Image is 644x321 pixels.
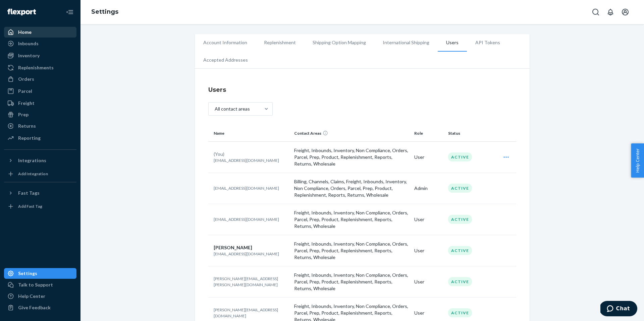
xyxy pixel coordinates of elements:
div: Active [448,215,472,224]
span: [PERSON_NAME] [214,245,252,250]
a: Settings [4,268,76,279]
img: Flexport logo [7,9,36,15]
div: Active [448,184,472,193]
p: Billing, Channels, Claims, Freight, Inbounds, Inventory, Non Compliance, Orders, Parcel, Prep, Pr... [294,178,409,198]
td: User [412,141,445,173]
button: Open notifications [604,5,617,19]
li: Users [438,34,467,52]
a: Settings [91,8,118,15]
div: Inventory [18,52,40,59]
div: Parcel [18,88,32,94]
button: Open account menu [619,5,632,19]
div: Returns [18,123,36,129]
div: Add Fast Tag [18,203,42,209]
a: Inbounds [4,38,76,49]
li: International Shipping [374,34,438,51]
a: Add Fast Tag [4,201,76,212]
ol: breadcrumbs [86,2,124,22]
div: Active [448,277,472,286]
li: Account Information [195,34,256,51]
p: Freight, Inbounds, Inventory, Non Compliance, Orders, Parcel, Prep, Product, Replenishment, Repor... [294,147,409,167]
iframe: Opens a widget where you can chat to one of our agents [600,301,637,318]
div: Add Integration [18,171,48,177]
a: Reporting [4,133,76,143]
a: Home [4,27,76,38]
a: Parcel [4,86,76,97]
a: Inventory [4,50,76,61]
h4: Users [208,85,516,94]
div: Help Center [18,293,45,300]
td: User [412,204,445,235]
th: Name [208,125,291,141]
a: Add Integration [4,169,76,179]
div: Fast Tags [18,190,40,196]
button: Help Center [631,143,644,178]
div: Orders [18,76,34,82]
th: Role [412,125,445,141]
a: Orders [4,74,76,84]
div: Give Feedback [18,304,51,311]
button: Give Feedback [4,302,76,313]
li: Replenishment [256,34,304,51]
div: Prep [18,111,29,118]
th: Status [445,125,495,141]
p: [EMAIL_ADDRESS][DOMAIN_NAME] [214,185,289,191]
p: [EMAIL_ADDRESS][DOMAIN_NAME] [214,157,289,163]
td: User [412,235,445,266]
th: Contact Areas [291,125,412,141]
div: Replenishments [18,64,54,71]
div: All contact areas [215,106,250,112]
a: Replenishments [4,62,76,73]
td: User [412,266,445,297]
td: Admin [412,173,445,204]
a: Help Center [4,291,76,302]
button: Close Navigation [63,5,76,19]
div: Active [448,246,472,255]
p: [PERSON_NAME][EMAIL_ADDRESS][DOMAIN_NAME] [214,307,289,318]
a: Freight [4,98,76,109]
a: Returns [4,121,76,131]
li: Accepted Addresses [195,52,256,68]
p: [EMAIL_ADDRESS][DOMAIN_NAME] [214,251,289,257]
p: [EMAIL_ADDRESS][DOMAIN_NAME] [214,216,289,222]
div: Integrations [18,157,46,164]
div: Active [448,308,472,317]
li: Shipping Option Mapping [304,34,374,51]
button: Fast Tags [4,188,76,198]
span: (You) [214,151,224,157]
div: Freight [18,100,35,107]
div: Inbounds [18,40,39,47]
div: Open user actions [497,150,515,164]
div: Talk to Support [18,281,53,288]
p: Freight, Inbounds, Inventory, Non Compliance, Orders, Parcel, Prep, Product, Replenishment, Repor... [294,241,409,261]
button: Integrations [4,155,76,166]
p: [PERSON_NAME][EMAIL_ADDRESS][PERSON_NAME][DOMAIN_NAME] [214,276,289,287]
p: Freight, Inbounds, Inventory, Non Compliance, Orders, Parcel, Prep, Product, Replenishment, Repor... [294,272,409,292]
div: Home [18,29,32,36]
a: Prep [4,109,76,120]
li: API Tokens [467,34,508,51]
div: Active [448,152,472,162]
p: Freight, Inbounds, Inventory, Non Compliance, Orders, Parcel, Prep, Product, Replenishment, Repor... [294,209,409,230]
div: Reporting [18,135,41,141]
div: Settings [18,270,37,277]
button: Open Search Box [589,5,602,19]
button: Talk to Support [4,279,76,290]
